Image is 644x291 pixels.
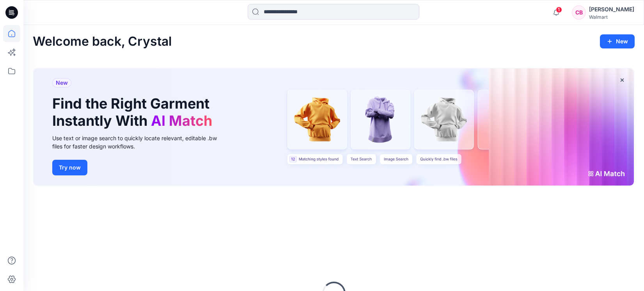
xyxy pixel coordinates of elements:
[56,78,68,87] span: New
[589,14,634,20] div: Walmart
[52,134,228,150] div: Use text or image search to quickly locate relevant, editable .bw files for faster design workflows.
[33,34,172,49] h2: Welcome back, Crystal
[600,34,635,48] button: New
[52,160,87,175] button: Try now
[572,5,586,20] div: CB
[151,112,212,129] span: AI Match
[589,5,634,14] div: [PERSON_NAME]
[52,95,216,129] h1: Find the Right Garment Instantly With
[556,7,562,13] span: 1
